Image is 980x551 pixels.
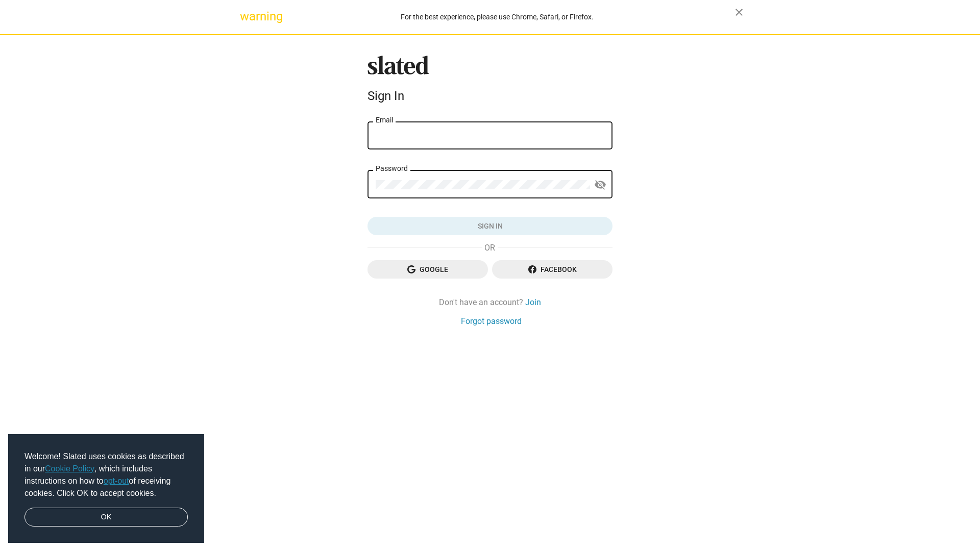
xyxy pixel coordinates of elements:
a: Join [525,297,541,308]
div: For the best experience, please use Chrome, Safari, or Firefox. [259,10,735,24]
a: opt-out [104,477,129,485]
div: cookieconsent [8,434,204,543]
a: dismiss cookie message [24,508,188,527]
button: Google [367,260,488,279]
a: Cookie Policy [45,464,94,473]
a: Forgot password [461,316,522,327]
span: Welcome! Slated uses cookies as described in our , which includes instructions on how to of recei... [24,450,188,499]
button: Facebook [492,260,612,279]
mat-icon: close [733,6,745,18]
mat-icon: visibility_off [594,177,606,193]
sl-branding: Sign In [367,56,612,108]
button: Show password [590,175,610,195]
mat-icon: warning [240,10,252,22]
span: Google [376,260,480,279]
div: Sign In [367,89,612,103]
div: Don't have an account? [367,297,612,308]
span: Facebook [500,260,604,279]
